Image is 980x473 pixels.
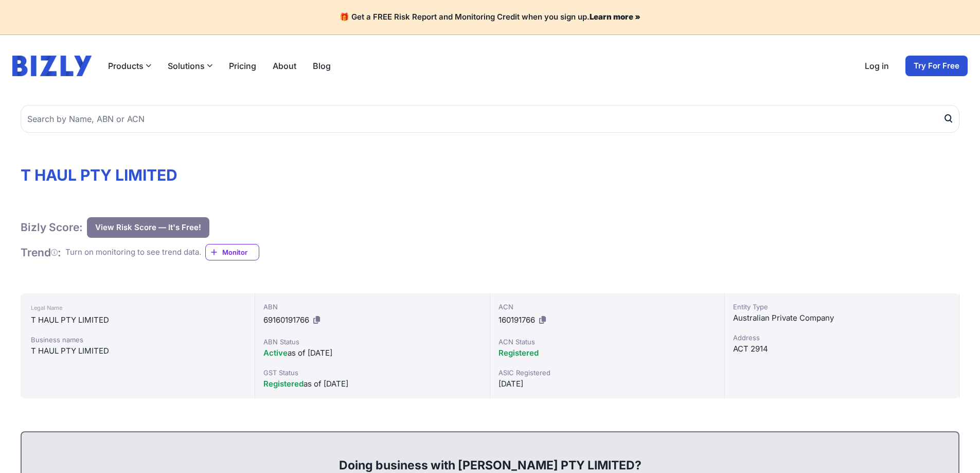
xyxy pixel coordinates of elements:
[108,60,151,72] button: Products
[205,244,259,260] a: Monitor
[21,105,959,133] input: Search by Name, ABN or ACN
[263,367,481,378] div: GST Status
[905,56,968,76] a: Try For Free
[273,60,296,72] a: About
[21,220,83,234] h1: Bizly Score:
[733,312,951,324] div: Australian Private Company
[229,60,256,72] a: Pricing
[65,247,201,258] div: Turn on monitoring to see trend data.
[498,378,716,390] div: [DATE]
[12,12,968,22] h4: 🎁 Get a FREE Risk Report and Monitoring Credit when you sign up.
[498,315,535,325] span: 160191766
[31,302,244,314] div: Legal Name
[733,332,951,343] div: Address
[733,343,951,355] div: ACT 2914
[498,367,716,378] div: ASIC Registered
[313,60,331,72] a: Blog
[263,315,309,325] span: 69160191766
[87,217,209,238] button: View Risk Score — It's Free!
[21,166,959,184] h1: T HAUL PTY LIMITED
[263,337,481,347] div: ABN Status
[865,60,889,72] a: Log in
[498,348,539,358] span: Registered
[21,246,61,259] h1: Trend :
[31,335,244,345] div: Business names
[733,302,951,312] div: Entity Type
[590,12,640,22] a: Learn more »
[31,314,244,326] div: T HAUL PTY LIMITED
[263,378,481,390] div: as of [DATE]
[263,302,481,312] div: ABN
[498,302,716,312] div: ACN
[498,337,716,347] div: ACN Status
[263,347,481,359] div: as of [DATE]
[263,348,288,358] span: Active
[222,247,259,257] span: Monitor
[168,60,212,72] button: Solutions
[31,345,244,357] div: T HAUL PTY LIMITED
[263,379,304,389] span: Registered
